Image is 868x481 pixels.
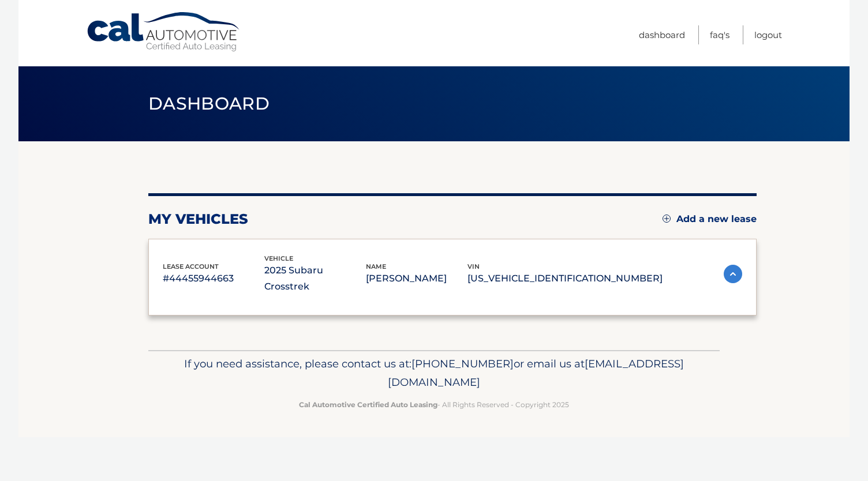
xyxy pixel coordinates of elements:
span: name [366,262,386,270]
img: add.svg [663,215,671,223]
h2: my vehicles [148,211,248,228]
strong: Cal Automotive Certified Auto Leasing [299,400,437,409]
span: [EMAIL_ADDRESS][DOMAIN_NAME] [388,357,684,389]
p: [US_VEHICLE_IDENTIFICATION_NUMBER] [467,270,663,287]
img: accordion-active.svg [724,265,742,283]
a: Add a new lease [663,213,757,225]
p: 2025 Subaru Crosstrek [264,262,366,295]
p: If you need assistance, please contact us at: or email us at [156,355,712,392]
span: vin [467,262,480,270]
p: - All Rights Reserved - Copyright 2025 [156,399,712,411]
span: vehicle [264,254,293,262]
a: Cal Automotive [86,12,242,52]
span: Dashboard [148,93,270,114]
span: lease account [163,262,219,270]
p: [PERSON_NAME] [366,270,467,287]
p: #44455944663 [163,270,264,287]
span: [PHONE_NUMBER] [411,357,514,370]
a: Dashboard [639,25,685,44]
a: Logout [754,25,782,44]
a: FAQ's [710,25,729,44]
